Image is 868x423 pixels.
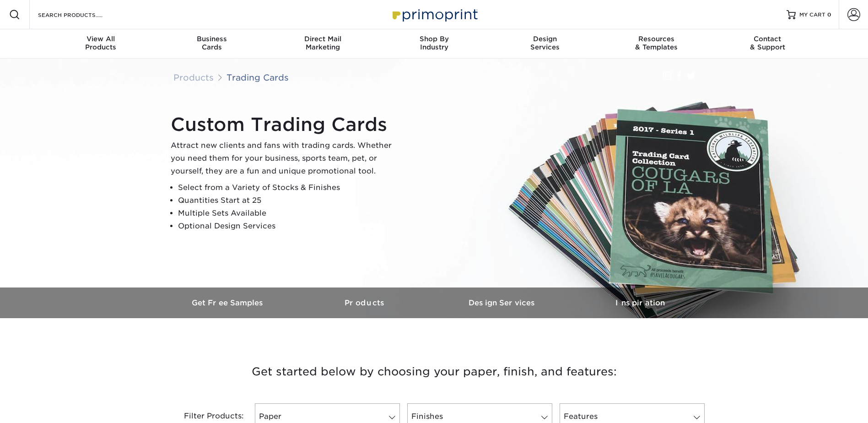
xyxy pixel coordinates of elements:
a: Products [173,72,214,82]
h3: Products [297,298,434,307]
div: & Support [712,35,823,51]
p: Attract new clients and fans with trading cards. Whether you need them for your business, sports ... [171,139,399,178]
div: Services [490,35,601,51]
span: Shop By [378,35,490,43]
span: Direct Mail [267,35,378,43]
a: Get Free Samples [160,287,297,318]
div: & Templates [601,35,712,51]
a: Direct MailMarketing [267,29,378,59]
a: Design Services [434,287,571,318]
span: 0 [827,11,831,18]
h3: Get started below by choosing your paper, finish, and features: [167,351,702,392]
h3: Design Services [434,298,571,307]
li: Multiple Sets Available [178,207,399,220]
div: Cards [156,35,267,51]
h3: Get Free Samples [160,298,297,307]
span: MY CART [799,11,825,19]
div: Industry [378,35,490,51]
div: Products [45,35,156,51]
span: Design [490,35,601,43]
a: Contact& Support [712,29,823,59]
a: Products [297,287,434,318]
li: Select from a Variety of Stocks & Finishes [178,181,399,194]
a: Inspiration [571,287,709,318]
img: Primoprint [388,5,480,24]
a: Trading Cards [226,72,289,82]
span: Business [156,35,267,43]
div: Marketing [267,35,378,51]
span: View All [45,35,156,43]
a: DesignServices [490,29,601,59]
a: Shop ByIndustry [378,29,490,59]
input: SEARCH PRODUCTS..... [37,9,126,20]
h1: Custom Trading Cards [171,114,399,136]
a: Resources& Templates [601,29,712,59]
span: Resources [601,35,712,43]
li: Optional Design Services [178,220,399,233]
a: View AllProducts [45,29,156,59]
h3: Inspiration [571,298,709,307]
a: BusinessCards [156,29,267,59]
li: Quantities Start at 25 [178,194,399,207]
span: Contact [712,35,823,43]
